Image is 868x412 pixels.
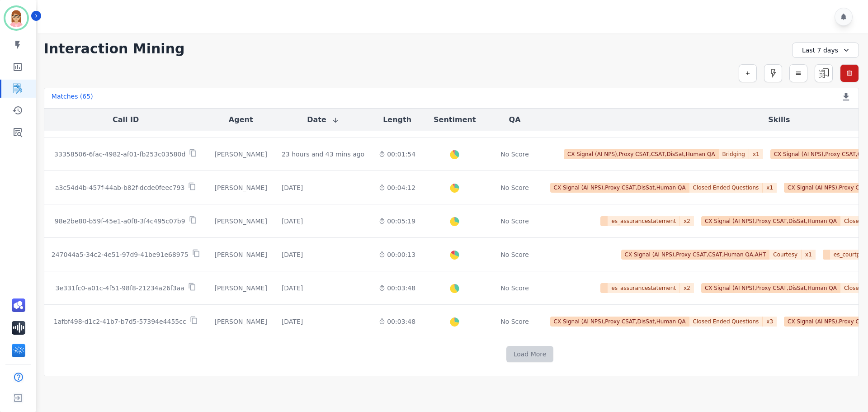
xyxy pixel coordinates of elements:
[5,7,27,29] img: Bordered avatar
[500,217,529,226] div: No Score
[52,250,189,259] p: 247044a5-34c2-4e51-97d9-41be91e68975
[229,114,253,125] button: Agent
[434,114,476,125] button: Sentiment
[379,183,415,192] div: 00:04:12
[749,149,763,159] span: x 1
[719,149,749,159] span: Bridging
[509,114,521,125] button: QA
[500,284,529,293] div: No Score
[383,114,411,125] button: Length
[379,317,415,326] div: 00:03:48
[500,250,529,259] div: No Score
[500,150,529,159] div: No Score
[56,284,184,293] p: 3e331fc0-a01c-4f51-98f8-21234a26f3aa
[689,317,763,327] span: Closed Ended Questions
[769,250,802,260] span: Courtesy
[802,250,816,260] span: x 1
[215,250,267,259] div: [PERSON_NAME]
[500,183,529,192] div: No Score
[379,250,415,259] div: 00:00:13
[506,346,554,362] button: Load More
[44,41,185,57] h1: Interaction Mining
[701,216,840,226] span: CX Signal (AI NPS),Proxy CSAT,DisSat,Human QA
[564,149,719,159] span: CX Signal (AI NPS),Proxy CSAT,CSAT,DisSat,Human QA
[550,317,689,327] span: CX Signal (AI NPS),Proxy CSAT,DisSat,Human QA
[215,183,267,192] div: [PERSON_NAME]
[215,217,267,226] div: [PERSON_NAME]
[792,43,859,58] div: Last 7 days
[282,217,303,226] div: [DATE]
[680,216,694,226] span: x 2
[215,150,267,159] div: [PERSON_NAME]
[282,250,303,259] div: [DATE]
[55,183,184,192] p: a3c54d4b-457f-44ab-b82f-dcde0feec793
[54,150,185,159] p: 33358506-6fac-4982-af01-fb253c03580d
[550,183,689,193] span: CX Signal (AI NPS),Proxy CSAT,DisSat,Human QA
[215,317,267,326] div: [PERSON_NAME]
[282,183,303,192] div: [DATE]
[282,284,303,293] div: [DATE]
[379,150,415,159] div: 00:01:54
[680,283,694,293] span: x 2
[689,183,763,193] span: Closed Ended Questions
[608,283,680,293] span: es_assurancestatement
[621,250,770,260] span: CX Signal (AI NPS),Proxy CSAT,CSAT,Human QA,AHT
[282,150,364,159] div: 23 hours and 43 mins ago
[215,284,267,293] div: [PERSON_NAME]
[500,317,529,326] div: No Score
[768,114,790,125] button: Skills
[307,114,339,125] button: Date
[52,92,93,104] div: Matches ( 65 )
[763,317,777,327] span: x 3
[379,217,415,226] div: 00:05:19
[763,183,777,193] span: x 1
[701,283,840,293] span: CX Signal (AI NPS),Proxy CSAT,DisSat,Human QA
[282,317,303,326] div: [DATE]
[55,217,185,226] p: 98e2be80-b59f-45e1-a0f8-3f4c495c07b9
[54,317,186,326] p: 1afbf498-d1c2-41b7-b7d5-57394e4455cc
[379,284,415,293] div: 00:03:48
[608,216,680,226] span: es_assurancestatement
[113,114,139,125] button: Call ID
